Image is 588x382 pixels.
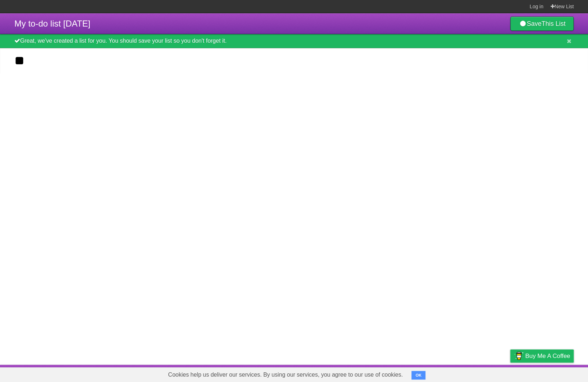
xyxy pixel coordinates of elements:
[161,368,410,382] span: Cookies help us deliver our services. By using our services, you agree to our use of cookies.
[438,367,467,380] a: Developers
[541,20,565,27] b: This List
[14,19,90,28] span: My to-do list [DATE]
[514,350,523,362] img: Buy me a coffee
[510,17,574,31] a: SaveThis List
[510,349,574,363] a: Buy me a coffee
[528,367,574,380] a: Suggest a feature
[525,350,570,362] span: Buy me a coffee
[411,371,425,379] button: OK
[476,367,492,380] a: Terms
[415,367,430,380] a: About
[501,367,519,380] a: Privacy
